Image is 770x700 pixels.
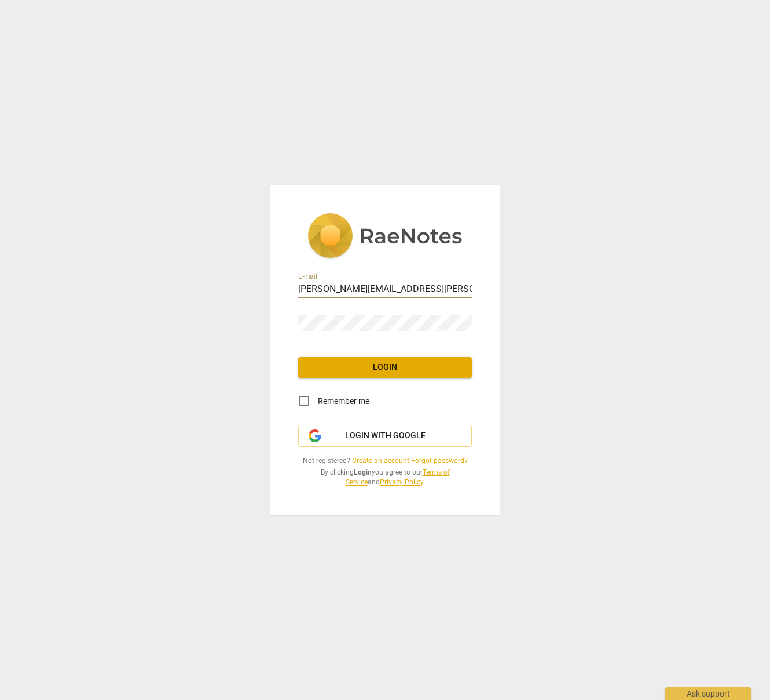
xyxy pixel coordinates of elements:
[380,478,423,486] a: Privacy Policy
[298,468,472,487] span: By clicking you agree to our and .
[352,457,409,465] a: Create an account
[354,468,372,476] b: Login
[318,395,369,407] span: Remember me
[298,456,472,466] span: Not registered? |
[307,362,463,373] span: Login
[307,213,463,261] img: 5ac2273c67554f335776073100b6d88f.svg
[411,457,468,465] a: Forgot password?
[345,430,426,442] span: Login with Google
[298,274,317,280] label: E-mail
[346,468,450,486] a: Terms of Service
[298,425,472,447] button: Login with Google
[298,357,472,378] button: Login
[665,687,751,700] div: Ask support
